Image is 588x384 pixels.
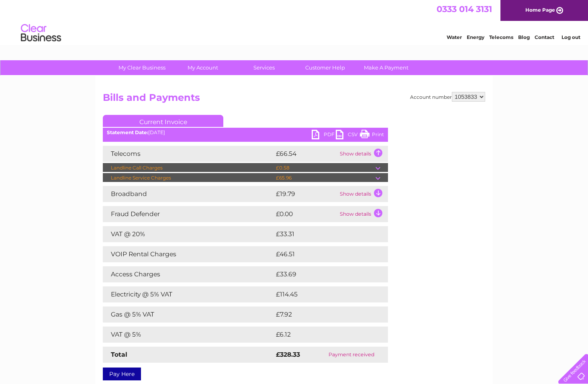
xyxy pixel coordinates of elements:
td: Access Charges [103,266,274,282]
td: Show details [338,186,388,202]
a: My Clear Business [109,60,175,75]
td: £114.45 [274,286,373,302]
td: Landline Service Charges [103,173,274,183]
td: Broadband [103,186,274,202]
a: Customer Help [292,60,358,75]
h2: Bills and Payments [103,92,485,107]
td: Show details [338,146,388,162]
td: Payment received [315,347,388,363]
a: Make A Payment [353,60,419,75]
td: Gas @ 5% VAT [103,306,274,323]
td: VOIP Rental Charges [103,246,274,262]
td: £33.31 [274,226,371,242]
a: Energy [467,34,484,40]
td: £0.58 [274,163,376,173]
td: £6.12 [274,327,368,343]
td: Electricity @ 5% VAT [103,286,274,302]
a: Water [447,34,462,40]
td: Show details [338,206,388,222]
a: Log out [561,34,580,40]
a: Blog [518,34,530,40]
td: £66.54 [274,146,338,162]
td: £19.79 [274,186,338,202]
b: Statement Date: [107,129,148,135]
a: Pay Here [103,368,141,380]
td: £65.96 [274,173,376,183]
a: My Account [170,60,236,75]
a: CSV [336,130,360,141]
td: VAT @ 5% [103,327,274,343]
strong: £328.33 [276,351,300,358]
a: Contact [535,34,554,40]
a: Current Invoice [103,115,223,127]
a: Telecoms [489,34,513,40]
div: Account number [410,92,485,102]
img: logo.png [20,21,61,45]
td: Landline Call Charges [103,163,274,173]
td: £33.69 [274,266,372,282]
a: 0333 014 3131 [437,4,492,14]
div: [DATE] [103,130,388,135]
td: VAT @ 20% [103,226,274,242]
div: Clear Business is a trading name of Verastar Limited (registered in [GEOGRAPHIC_DATA] No. 3667643... [105,4,484,39]
td: £7.92 [274,306,369,323]
strong: Total [111,351,127,358]
td: £46.51 [274,246,371,262]
td: £0.00 [274,206,338,222]
a: Print [360,130,384,141]
td: Fraud Defender [103,206,274,222]
a: PDF [312,130,336,141]
a: Services [231,60,297,75]
td: Telecoms [103,146,274,162]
